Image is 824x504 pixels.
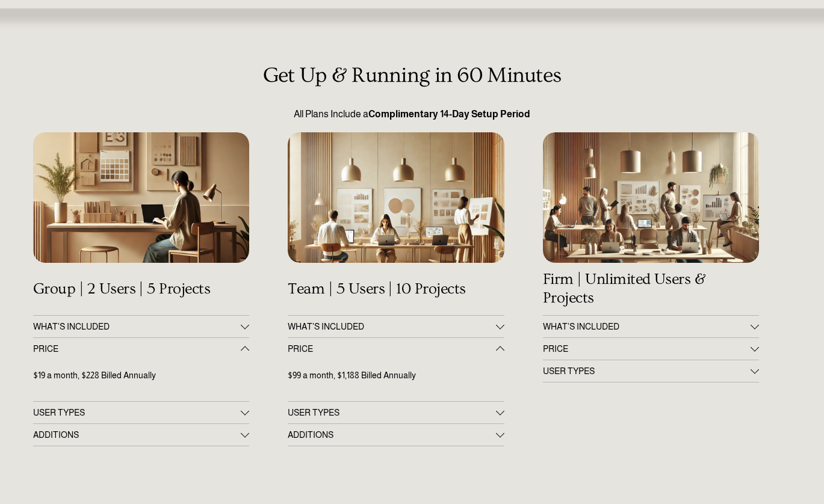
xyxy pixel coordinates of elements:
p: $99 a month, $1,188 Billed Annually [288,369,504,383]
button: WHAT'S INCLUDED [33,316,250,337]
button: USER TYPES [33,402,250,423]
span: WHAT'S INCLUDED [33,322,241,331]
span: USER TYPES [33,408,241,417]
p: $19 a month, $228 Billed Annually [33,369,250,383]
h4: Group | 2 Users | 5 Projects [33,280,250,298]
h4: Firm | Unlimited Users & Projects [543,271,760,307]
span: ADDITIONS [33,430,241,440]
div: PRICE [33,360,250,401]
button: ADDITIONS [33,424,250,446]
button: PRICE [543,338,760,360]
span: WHAT'S INCLUDED [288,322,496,331]
button: WHAT’S INCLUDED [543,316,760,337]
button: PRICE [288,338,504,360]
span: PRICE [33,344,241,354]
button: USER TYPES [543,360,760,382]
strong: Complimentary 14-Day Setup Period [368,109,530,119]
h3: Get Up & Running in 60 Minutes [33,63,791,88]
span: USER TYPES [543,366,751,376]
button: WHAT'S INCLUDED [288,316,504,337]
p: All Plans Include a [33,107,791,121]
div: PRICE [288,360,504,401]
span: PRICE [288,344,496,354]
span: ADDITIONS [288,430,496,440]
h4: Team | 5 Users | 10 Projects [288,280,504,298]
span: WHAT’S INCLUDED [543,322,751,331]
span: PRICE [543,344,751,354]
span: USER TYPES [288,408,496,417]
button: PRICE [33,338,250,360]
button: ADDITIONS [288,424,504,446]
button: USER TYPES [288,402,504,423]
